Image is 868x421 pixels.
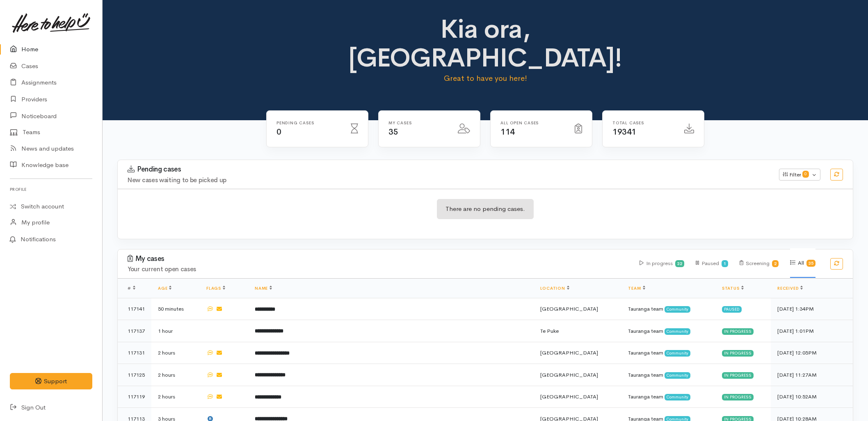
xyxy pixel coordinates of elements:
a: Flags [206,286,225,291]
b: 1 [724,261,726,266]
span: Te Puke [540,327,559,334]
div: Paused [696,249,728,278]
p: Great to have you here! [304,73,667,84]
td: 117131 [118,342,151,364]
span: [GEOGRAPHIC_DATA] [540,305,598,312]
span: Community [665,328,690,335]
button: Support [10,373,92,390]
span: Community [665,306,690,313]
div: In progress [640,249,684,278]
span: 19341 [612,127,636,137]
div: In progress [722,328,754,335]
span: [GEOGRAPHIC_DATA] [540,393,598,400]
h4: New cases waiting to be picked up [128,177,769,184]
td: [DATE] 11:27AM [771,364,853,386]
span: 114 [500,127,515,137]
td: 50 minutes [151,298,200,320]
b: 35 [809,261,813,266]
td: [DATE] 1:01PM [771,320,853,342]
h6: Total cases [612,121,674,125]
td: Tauranga team [621,342,715,364]
td: Tauranga team [621,386,715,408]
h4: Your current open cases [128,266,630,273]
td: Tauranga team [621,320,715,342]
b: 2 [774,261,777,266]
b: 32 [677,261,682,266]
span: [GEOGRAPHIC_DATA] [540,349,598,356]
h3: My cases [128,255,630,263]
td: 117125 [118,364,151,386]
td: 117137 [118,320,151,342]
h6: My cases [388,121,448,125]
td: Tauranga team [621,364,715,386]
span: Community [665,350,690,357]
a: Status [722,286,744,291]
td: 1 hour [151,320,200,342]
span: 0 [276,127,281,137]
div: In progress [722,350,754,357]
a: Name [255,286,272,291]
div: There are no pending cases. [437,199,534,219]
span: [GEOGRAPHIC_DATA] [540,371,598,378]
td: 117141 [118,298,151,320]
div: Paused [722,306,742,313]
div: All [790,248,815,278]
td: 2 hours [151,386,200,408]
td: 2 hours [151,364,200,386]
button: Filter0 [779,169,820,181]
h6: Pending cases [276,121,341,125]
span: Community [665,372,690,379]
a: Team [628,286,645,291]
span: # [128,286,135,291]
td: [DATE] 1:34PM [771,298,853,320]
a: Age [158,286,171,291]
td: 2 hours [151,342,200,364]
span: 0 [802,171,809,177]
td: Tauranga team [621,298,715,320]
a: Received [777,286,803,291]
a: Location [540,286,569,291]
h6: All Open cases [500,121,565,125]
div: In progress [722,372,754,379]
div: In progress [722,394,754,400]
div: Screening [740,249,779,278]
h3: Pending cases [128,165,769,174]
span: Community [665,394,690,400]
td: [DATE] 12:05PM [771,342,853,364]
td: [DATE] 10:52AM [771,386,853,408]
span: 35 [388,127,398,137]
h6: Profile [10,184,92,195]
td: 117119 [118,386,151,408]
h1: Kia ora, [GEOGRAPHIC_DATA]! [304,15,667,73]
